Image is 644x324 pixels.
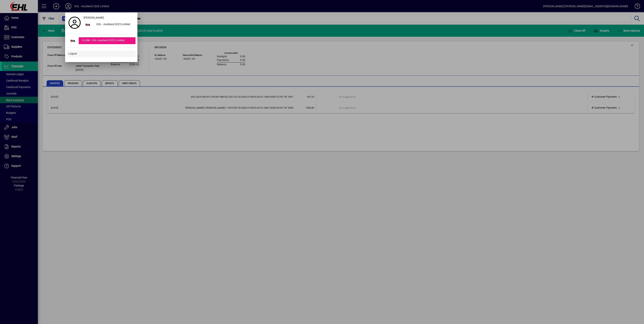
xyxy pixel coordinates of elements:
a: Profile [67,19,82,26]
div: EHL - Auckland 2025 Limited [93,21,135,28]
span: Logout [69,52,77,56]
button: CLONE - EHL Auckland 2025 Limited [67,37,135,44]
a: [PERSON_NAME] [82,14,135,21]
div: CLONE - EHL Auckland 2025 Limited [79,37,135,44]
span: [PERSON_NAME] [84,16,104,20]
button: EHL - Auckland 2025 Limited [82,21,135,28]
button: Logout [67,50,135,57]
